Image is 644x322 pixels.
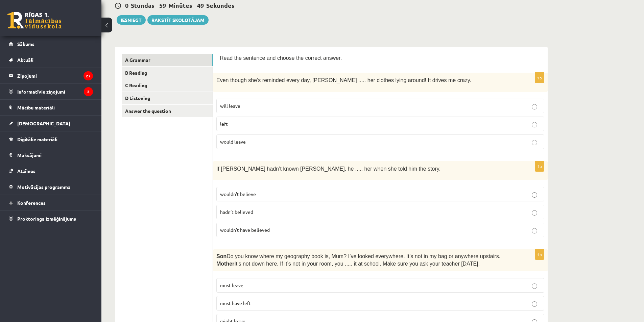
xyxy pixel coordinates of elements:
[9,84,93,99] a: Informatīvie ziņojumi3
[7,12,62,29] a: Rīgas 1. Tālmācības vidusskola
[159,1,166,9] span: 59
[532,210,537,216] input: hadn’t believed
[125,1,128,9] span: 0
[535,161,544,172] p: 1p
[131,1,154,9] span: Stundas
[9,195,93,210] a: Konferences
[17,136,57,142] span: Digitālie materiāli
[9,131,93,147] a: Digitālie materiāli
[9,36,93,52] a: Sākums
[535,249,544,260] p: 1p
[220,103,240,109] span: will leave
[220,300,251,306] span: must have left
[9,163,93,179] a: Atzīmes
[9,211,93,226] a: Proktoringa izmēģinājums
[532,283,537,289] input: must leave
[17,120,70,126] span: [DEMOGRAPHIC_DATA]
[532,140,537,145] input: would leave
[220,55,342,61] span: Read the sentence and choose the correct answer.
[234,261,480,267] span: It’s not down here. If it’s not in your room, you ..... it at school. Make sure you ask your teac...
[117,15,146,25] button: Iesniegt
[122,79,213,92] a: C Reading
[17,147,93,163] legend: Maksājumi
[532,301,537,307] input: must have left
[17,57,33,63] span: Aktuāli
[220,209,253,215] span: hadn’t believed
[17,184,71,190] span: Motivācijas programma
[532,228,537,233] input: wouldn’t have believed
[9,68,93,83] a: Ziņojumi27
[9,116,93,131] a: [DEMOGRAPHIC_DATA]
[9,100,93,115] a: Mācību materiāli
[17,200,46,206] span: Konferences
[17,41,34,47] span: Sākums
[17,216,76,222] span: Proktoringa izmēģinājums
[216,77,471,83] span: Even though she’s reminded every day, [PERSON_NAME] ..... her clothes lying around! It drives me ...
[535,72,544,83] p: 1p
[147,15,209,25] a: Rakstīt skolotājam
[220,121,228,127] span: left
[226,253,500,259] span: Do you know where my geography book is, Mum? I’ve looked everywhere. It’s not in my bag or anywhe...
[9,52,93,68] a: Aktuāli
[122,54,213,66] a: A Grammar
[122,67,213,79] a: B Reading
[122,105,213,117] a: Answer the question
[197,1,204,9] span: 49
[17,68,93,83] legend: Ziņojumi
[532,122,537,127] input: left
[216,253,226,259] span: Son
[220,191,256,197] span: wouldn’t believe
[532,104,537,109] input: will leave
[220,139,246,145] span: would leave
[220,227,270,233] span: wouldn’t have believed
[17,104,55,110] span: Mācību materiāli
[216,261,234,267] span: Mother
[122,92,213,104] a: D Listening
[206,1,235,9] span: Sekundes
[84,87,93,96] i: 3
[532,192,537,198] input: wouldn’t believe
[84,71,93,80] i: 27
[168,1,192,9] span: Minūtes
[216,166,440,172] span: If [PERSON_NAME] hadn’t known [PERSON_NAME], he ..... her when she told him the story.
[17,168,35,174] span: Atzīmes
[9,147,93,163] a: Maksājumi
[9,179,93,195] a: Motivācijas programma
[220,282,243,288] span: must leave
[17,84,93,99] legend: Informatīvie ziņojumi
